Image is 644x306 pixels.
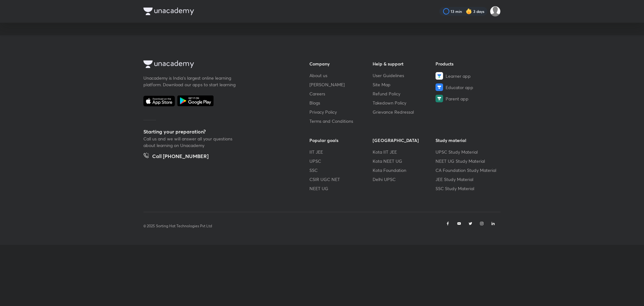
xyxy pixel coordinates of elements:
a: Educator app [436,83,499,91]
a: Call [PHONE_NUMBER] [143,152,208,161]
a: Takedown Policy [373,99,436,106]
img: Parent app [436,95,443,102]
h6: Help & support [373,60,436,67]
h6: Company [309,60,373,67]
a: Refund Policy [373,90,436,97]
p: © 2025 Sorting Hat Technologies Pvt Ltd [143,223,212,229]
span: Learner app [446,73,471,79]
a: Parent app [436,95,499,102]
a: Privacy Policy [309,109,373,115]
a: IIT JEE [309,149,373,155]
p: Call us and we will answer all your questions about learning on Unacademy [143,135,238,149]
a: About us [309,72,373,79]
a: SSC [309,167,373,173]
img: Educator app [436,83,443,91]
img: Rai Haldar [490,6,501,17]
a: Terms and Conditions [309,118,373,124]
h6: Products [436,60,499,67]
span: Parent app [446,95,469,102]
a: CA Foundation Study Material [436,167,499,173]
a: Blogs [309,99,373,106]
a: Kota NEET UG [373,158,436,164]
a: NEET UG Study Material [436,158,499,164]
h5: Starting your preparation? [143,128,289,135]
a: SSC Study Material [436,185,499,192]
img: streak [466,8,472,14]
a: Grievance Redressal [373,109,436,115]
span: Careers [309,90,325,97]
a: Delhi UPSC [373,176,436,183]
p: Unacademy is India’s largest online learning platform. Download our apps to start learning [143,75,238,88]
h6: Study material [436,137,499,144]
a: Careers [309,90,373,97]
a: Site Map [373,81,436,88]
a: Kota IIT JEE [373,149,436,155]
span: Educator app [446,84,473,91]
h5: Call [PHONE_NUMBER] [152,152,208,161]
h6: Popular goals [309,137,373,144]
a: User Guidelines [373,72,436,79]
a: Learner app [436,72,499,80]
a: Kota Foundation [373,167,436,173]
a: CSIR UGC NET [309,176,373,183]
img: Company Logo [143,60,194,68]
a: JEE Study Material [436,176,499,183]
a: UPSC Study Material [436,149,499,155]
a: [PERSON_NAME] [309,81,373,88]
img: Company Logo [143,8,194,15]
img: Learner app [436,72,443,80]
h6: [GEOGRAPHIC_DATA] [373,137,436,144]
a: UPSC [309,158,373,164]
a: NEET UG [309,185,373,192]
a: Company Logo [143,60,289,70]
